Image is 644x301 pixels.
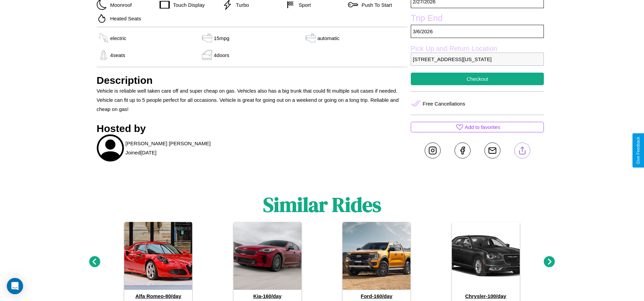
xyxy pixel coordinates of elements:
div: Open Intercom Messenger [7,278,23,294]
p: 4 seats [110,51,125,60]
p: Vehicle is reliable well taken care off and super cheap on gas. Vehicles also has a big trunk tha... [97,86,408,114]
h1: Similar Rides [263,191,381,219]
p: automatic [317,34,339,43]
p: Heated Seats [107,14,141,23]
button: Checkout [411,73,544,85]
p: Sport [295,0,311,10]
p: Free Cancellations [423,99,465,108]
p: 3 / 6 / 2026 [411,25,544,38]
img: gas [200,33,214,43]
p: electric [110,34,127,43]
p: [PERSON_NAME] [PERSON_NAME] [126,139,211,148]
h3: Hosted by [97,123,408,134]
p: 15 mpg [214,34,229,43]
p: [STREET_ADDRESS][US_STATE] [411,53,544,66]
img: gas [97,33,110,43]
p: Push To Start [358,0,392,10]
label: Pick Up and Return Location [411,45,544,53]
p: Turbo [233,0,249,10]
img: gas [304,33,317,43]
img: gas [97,50,110,60]
p: Touch Display [170,0,205,10]
button: Add to favorites [411,122,544,132]
p: Moonroof [107,0,132,10]
p: 4 doors [214,51,229,60]
h3: Description [97,75,408,86]
label: Trip End [411,13,544,25]
div: Give Feedback [636,137,641,164]
p: Add to favorites [465,123,500,132]
p: Joined [DATE] [126,148,157,157]
img: gas [200,50,214,60]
